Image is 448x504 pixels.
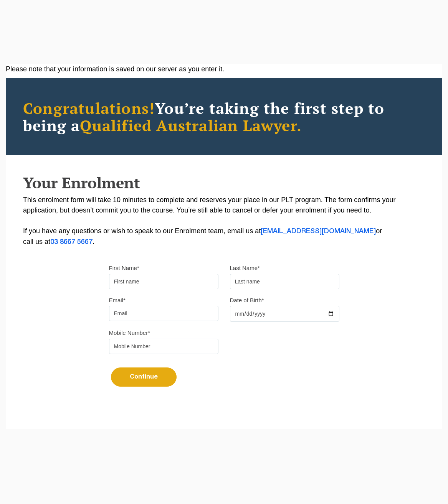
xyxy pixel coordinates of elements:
input: Last name [230,274,339,289]
button: Continue [111,367,177,387]
input: Email [109,306,218,321]
a: 03 8667 5667 [50,239,93,245]
label: Email* [109,296,126,304]
h2: You’re taking the first step to being a [23,99,425,134]
input: First name [109,274,218,289]
label: Date of Birth* [230,296,264,304]
p: This enrolment form will take 10 minutes to complete and reserves your place in our PLT program. ... [23,195,425,247]
label: First Name* [109,264,139,272]
div: Please note that your information is saved on our server as you enter it. [6,64,442,74]
input: Mobile Number [109,339,218,354]
span: Congratulations! [23,98,155,118]
span: Qualified Australian Lawyer. [80,115,302,135]
h2: Your Enrolment [23,174,425,191]
a: [EMAIL_ADDRESS][DOMAIN_NAME] [261,228,376,234]
label: Mobile Number* [109,329,150,337]
label: Last Name* [230,264,260,272]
